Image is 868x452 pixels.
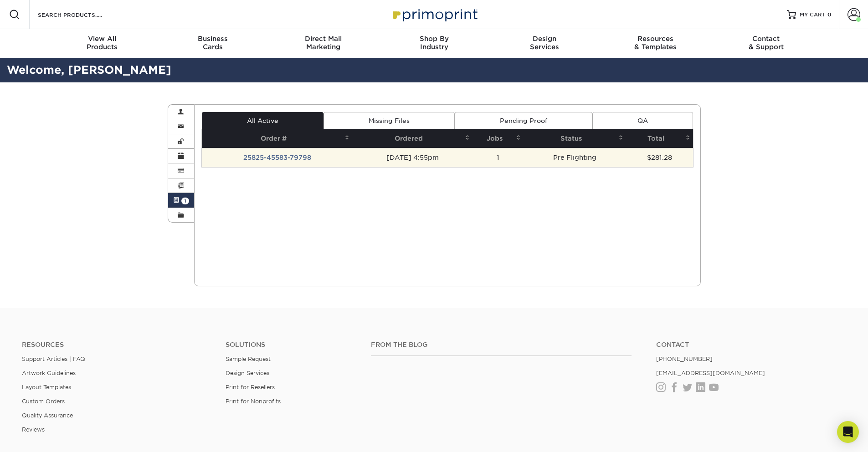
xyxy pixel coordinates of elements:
a: Resources& Templates [600,29,711,58]
input: SEARCH PRODUCTS..... [37,9,126,20]
td: 25825-45583-79798 [202,148,352,167]
th: Ordered [352,129,473,148]
div: Open Intercom Messenger [837,421,859,443]
a: All Active [202,112,324,129]
a: Pending Proof [455,112,592,129]
span: View All [47,35,158,43]
span: 0 [827,11,832,18]
span: MY CART [800,11,826,19]
a: Custom Orders [22,398,65,405]
a: Shop ByIndustry [379,29,489,58]
td: [DATE] 4:55pm [352,148,473,167]
a: [PHONE_NUMBER] [656,356,713,362]
div: Products [47,35,158,51]
td: Pre Flighting [524,148,626,167]
span: Design [489,35,600,43]
a: BusinessCards [157,29,268,58]
a: Quality Assurance [22,412,73,419]
span: Direct Mail [268,35,379,43]
a: [EMAIL_ADDRESS][DOMAIN_NAME] [656,370,765,376]
div: Cards [157,35,268,51]
th: Status [524,129,626,148]
a: Support Articles | FAQ [22,356,85,362]
h4: From the Blog [371,341,632,349]
td: 1 [473,148,523,167]
div: & Templates [600,35,711,51]
a: Contact [656,341,846,349]
div: Industry [379,35,489,51]
th: Jobs [473,129,523,148]
a: DesignServices [489,29,600,58]
a: View AllProducts [47,29,158,58]
div: Services [489,35,600,51]
a: Design Services [226,370,269,376]
div: & Support [711,35,822,51]
th: Total [626,129,693,148]
h4: Solutions [226,341,357,349]
a: Direct MailMarketing [268,29,379,58]
span: Contact [711,35,822,43]
a: Print for Resellers [226,384,275,391]
a: Missing Files [324,112,455,129]
span: 1 [181,198,189,204]
a: QA [592,112,693,129]
a: Contact& Support [711,29,822,58]
div: Marketing [268,35,379,51]
a: Sample Request [226,356,271,362]
a: Layout Templates [22,384,71,391]
td: $281.28 [626,148,693,167]
img: Primoprint [389,5,480,24]
span: Business [157,35,268,43]
th: Order # [202,129,352,148]
span: Shop By [379,35,489,43]
a: Artwork Guidelines [22,370,76,376]
h4: Resources [22,341,212,349]
a: Print for Nonprofits [226,398,281,405]
span: Resources [600,35,711,43]
a: 1 [168,193,195,208]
